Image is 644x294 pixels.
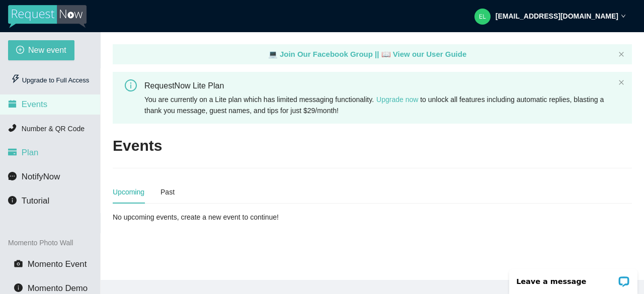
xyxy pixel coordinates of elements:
a: laptop View our User Guide [381,50,467,58]
iframe: LiveChat chat widget [503,262,644,294]
span: Number & QR Code [22,125,85,133]
span: laptop [268,50,278,58]
span: thunderbolt [11,74,20,83]
div: Upgrade to Full Access [8,70,92,90]
div: No upcoming events, create a new event to continue! [113,212,280,223]
span: close [618,79,624,85]
span: message [8,172,17,180]
span: plus-circle [16,46,24,55]
span: close [618,51,624,57]
span: credit-card [8,148,17,156]
h2: Events [113,136,162,156]
a: laptop Join Our Facebook Group || [268,50,381,58]
a: Upgrade now [376,95,418,104]
span: Momento Demo [28,283,88,293]
span: info-circle [8,196,17,205]
span: Events [22,100,47,109]
span: calendar [8,100,17,108]
button: close [618,79,624,86]
span: camera [14,259,23,268]
span: You are currently on a Lite plan which has limited messaging functionality. to unlock all feature... [144,95,604,115]
span: Tutorial [22,196,49,206]
span: info-circle [14,283,23,292]
strong: [EMAIL_ADDRESS][DOMAIN_NAME] [496,12,618,20]
span: Plan [22,148,39,157]
div: Past [160,186,175,198]
span: Momento Event [28,259,87,269]
span: laptop [381,50,391,58]
img: RequestNow [8,5,87,28]
span: info-circle [125,79,137,91]
span: phone [8,124,17,132]
button: plus-circleNew event [8,40,74,60]
div: RequestNow Lite Plan [144,79,614,92]
span: NotifyNow [22,172,60,181]
div: Upcoming [113,186,144,198]
span: New event [28,44,66,56]
img: 198a044b96738cbba2f604ccf2be4fe2 [474,9,491,25]
span: down [621,14,626,19]
button: close [618,51,624,58]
